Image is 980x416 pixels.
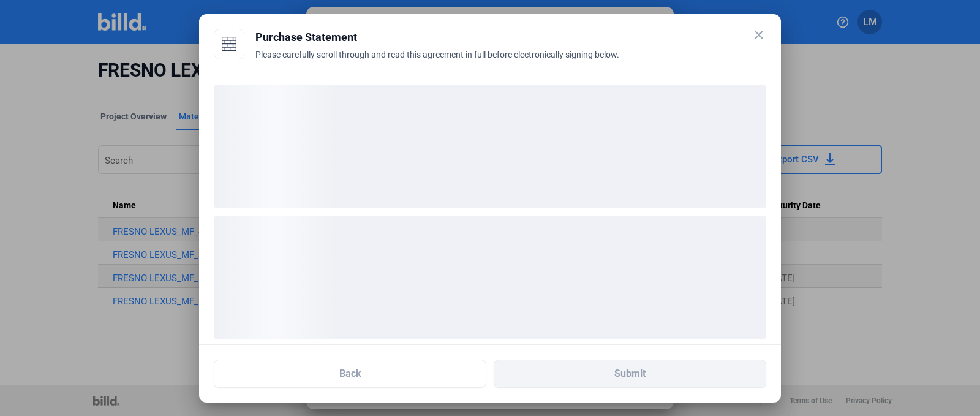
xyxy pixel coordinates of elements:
[255,29,766,46] div: Purchase Statement
[214,360,486,388] button: Back
[214,85,766,208] div: loading
[255,48,766,75] div: Please carefully scroll through and read this agreement in full before electronically signing below.
[214,216,766,339] div: loading
[752,28,766,42] mat-icon: close
[494,360,766,388] button: Submit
